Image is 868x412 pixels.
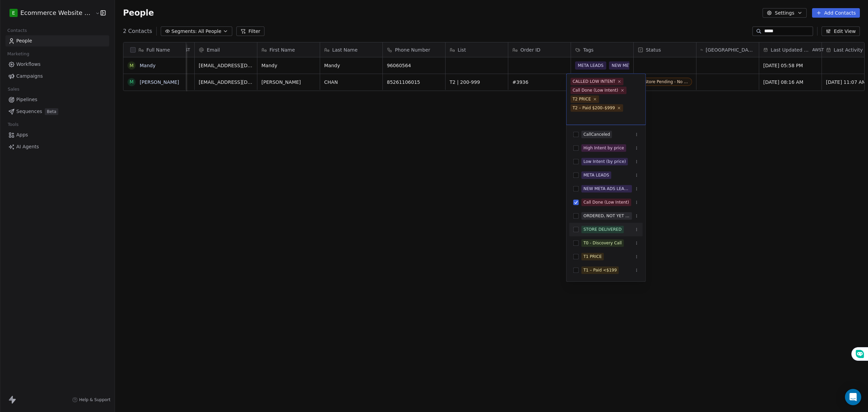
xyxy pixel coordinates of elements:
div: STORE DELIVERED [584,226,622,232]
div: T2 – Paid $200–$999 [573,105,615,111]
div: T1 – Paid <$199 [584,267,617,273]
div: NEW META ADS LEADS [584,186,630,192]
div: T2 PRICE [573,96,591,102]
div: ORDERED, NOT YET BOOKED [584,213,630,219]
div: CALLED LOW INTENT [573,78,615,85]
div: META LEADS [584,172,609,178]
div: T0 - Discovery Call [584,240,622,246]
div: Call Done (Low Intent) [584,199,629,205]
div: Call Done (Low Intent) [573,87,618,93]
div: T1 PRICE [584,254,602,260]
div: CallCanceled [584,131,610,137]
div: Low Intent (by price) [584,158,626,165]
div: High Intent by price [584,145,624,151]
